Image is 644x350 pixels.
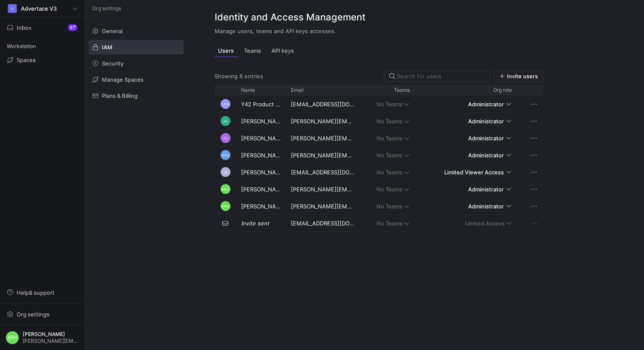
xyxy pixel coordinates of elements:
[102,92,138,99] span: Plans & Billing
[3,329,81,347] button: RPH[PERSON_NAME][PERSON_NAME][EMAIL_ADDRESS][PERSON_NAME][DOMAIN_NAME]
[8,4,17,13] div: AV
[236,113,286,129] div: [PERSON_NAME]
[17,57,36,63] span: Spaces
[92,6,121,11] span: Org settings
[17,24,32,31] span: Inbox
[215,215,543,232] div: Press SPACE to select this row.
[89,56,184,71] a: Security
[236,181,286,197] div: [PERSON_NAME]
[3,40,81,53] div: Workstation
[468,186,504,193] span: Administrator
[507,73,538,80] span: Invite users
[215,113,543,130] div: Press SPACE to select this row.
[3,53,81,67] a: Spaces
[286,147,360,163] div: [PERSON_NAME][EMAIL_ADDRESS][DOMAIN_NAME]
[220,184,231,194] div: RPH
[215,73,263,80] div: Showing 8 entries
[89,72,184,87] a: Manage Spaces
[215,164,543,181] div: Press SPACE to select this row.
[291,87,304,93] span: Email
[215,28,543,34] p: Manage users, teams and API keys accesses.
[102,60,124,67] span: Security
[236,96,286,112] div: Y42 Product Support
[215,198,543,215] div: Press SPACE to select this row.
[220,201,231,211] div: RPH
[102,28,123,34] span: General
[468,118,504,125] span: Administrator
[3,312,81,319] a: Org settings
[89,88,184,103] a: Plans & Billing
[220,167,231,177] div: AS
[286,130,360,146] div: [PERSON_NAME][EMAIL_ADDRESS][DOMAIN_NAME]
[3,20,81,35] button: Inbox97
[215,130,543,147] div: Press SPACE to select this row.
[394,87,410,93] span: Teams
[236,164,286,180] div: [PERSON_NAME]
[21,5,57,12] span: Advertace V3
[236,130,286,146] div: [PERSON_NAME]
[102,76,144,83] span: Manage Spaces
[23,331,79,337] span: [PERSON_NAME]
[468,152,504,159] span: Administrator
[220,150,231,160] div: FTH
[468,203,504,210] span: Administrator
[68,24,78,31] div: 97
[286,96,360,112] div: [EMAIL_ADDRESS][DOMAIN_NAME]
[220,116,231,126] div: AS
[236,147,286,163] div: [PERSON_NAME] ten [PERSON_NAME]
[89,40,184,54] a: IAM
[3,307,81,322] button: Org settings
[17,289,55,296] span: Help & support
[286,113,360,129] div: [PERSON_NAME][EMAIL_ADDRESS][DOMAIN_NAME]
[241,87,255,93] span: Name
[286,181,360,197] div: [PERSON_NAME][EMAIL_ADDRESS][DOMAIN_NAME]
[468,101,504,108] span: Administrator
[236,198,286,214] div: [PERSON_NAME]
[218,48,234,54] span: Users
[23,338,79,344] span: [PERSON_NAME][EMAIL_ADDRESS][PERSON_NAME][DOMAIN_NAME]
[220,99,231,109] div: YPS
[444,169,504,176] span: Limited Viewer Access
[494,71,543,82] button: Invite users
[3,285,81,300] button: Help& support
[286,215,360,231] div: [EMAIL_ADDRESS][DOMAIN_NAME]
[397,73,485,80] input: Search for users
[102,44,112,51] span: IAM
[17,311,49,318] span: Org settings
[236,215,286,231] div: Invite sent
[89,24,184,38] a: General
[286,164,360,180] div: [EMAIL_ADDRESS][DOMAIN_NAME]
[493,87,512,93] span: Org role
[215,10,543,24] h2: Identity and Access Management
[6,331,19,344] div: RPH
[215,181,543,198] div: Press SPACE to select this row.
[244,48,261,54] span: Teams
[286,198,360,214] div: [PERSON_NAME][EMAIL_ADDRESS][PERSON_NAME][DOMAIN_NAME]
[468,135,504,142] span: Administrator
[220,133,231,143] div: VU
[215,96,543,113] div: Press SPACE to select this row.
[271,48,294,54] span: API keys
[215,147,543,164] div: Press SPACE to select this row.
